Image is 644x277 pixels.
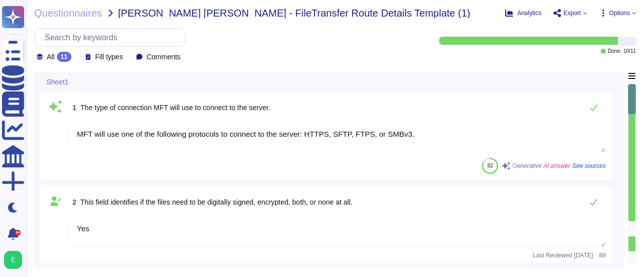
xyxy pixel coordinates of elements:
span: 2 [68,199,76,206]
span: This field identifies if the files need to be digitally signed, encrypted, both, or none at all. [80,198,353,206]
span: Analytics [517,10,541,16]
img: user [4,251,22,269]
span: The type of connection MFT will use to connect to the server. [80,104,270,112]
span: 82 [488,163,493,168]
button: Analytics [505,9,541,17]
span: Comments [146,53,181,60]
span: 1 [68,104,76,111]
span: Questionnaires [34,8,102,18]
span: Generative AI answer [512,163,570,169]
span: Sheet1 [46,78,68,85]
span: See sources [572,163,606,169]
span: Export [563,10,581,16]
span: Fill types [95,53,123,60]
input: Search by keywords [40,29,185,46]
span: 10 / 11 [623,49,636,54]
span: [PERSON_NAME] [PERSON_NAME] - FileTransfer Route Details Template (1) [118,8,470,18]
textarea: Yes [68,216,606,247]
div: 11 [57,52,71,62]
span: Last Reviewed [DATE] [533,252,593,258]
span: Done: [608,49,621,54]
span: 89 [597,252,606,258]
div: 9+ [15,230,21,236]
span: Options [609,10,630,16]
button: user [2,249,29,271]
textarea: MFT will use one of the following protocols to connect to the server: HTTPS, SFTP, FTPS, or SMBv3. [68,122,606,153]
span: All [47,53,55,60]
